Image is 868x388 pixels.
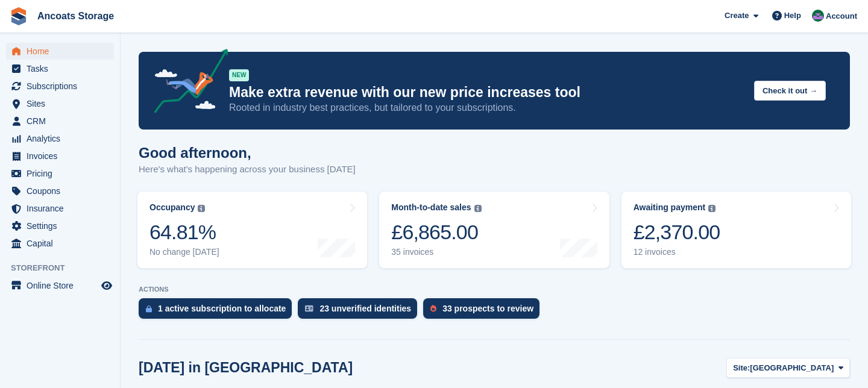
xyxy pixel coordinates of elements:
[6,78,114,95] a: menu
[27,130,99,147] span: Analytics
[6,113,114,130] a: menu
[27,183,99,199] span: Coupons
[6,183,114,199] a: menu
[139,286,850,293] p: ACTIONS
[784,10,801,22] span: Help
[430,305,436,312] img: prospect-51fa495bee0391a8d652442698ab0144808aea92771e9ea1ae160a38d050c398.svg
[826,10,857,22] span: Account
[11,262,120,274] span: Storefront
[149,202,195,213] div: Occupancy
[33,6,119,26] a: Ancoats Storage
[10,7,28,25] img: stora-icon-8386f47178a22dfd0bd8f6a31ec36ba5ce8667c1dd55bd0f319d3a0aa187defe.svg
[6,148,114,164] a: menu
[6,165,114,182] a: menu
[146,305,152,313] img: active_subscription_to_allocate_icon-d502201f5373d7db506a760aba3b589e785aa758c864c3986d89f69b8ff3...
[158,304,286,313] div: 1 active subscription to allocate
[27,217,99,234] span: Settings
[137,192,367,268] a: Occupancy 64.81% No change [DATE]
[6,60,114,77] a: menu
[229,84,744,101] p: Make extra revenue with our new price increases tool
[229,69,249,81] div: NEW
[319,304,411,313] div: 23 unverified identities
[139,360,353,376] h2: [DATE] in [GEOGRAPHIC_DATA]
[379,192,609,268] a: Month-to-date sales £6,865.00 35 invoices
[27,200,99,217] span: Insurance
[139,163,356,177] p: Here's what's happening across your business [DATE]
[27,165,99,182] span: Pricing
[6,235,114,252] a: menu
[27,95,99,112] span: Sites
[99,278,114,293] a: Preview store
[144,49,228,117] img: price-adjustments-announcement-icon-8257ccfd72463d97f412b2fc003d46551f7dbcb40ab6d574587a9cd5c0d94...
[6,43,114,60] a: menu
[634,202,706,213] div: Awaiting payment
[298,298,423,325] a: 23 unverified identities
[726,358,850,378] button: Site: [GEOGRAPHIC_DATA]
[6,277,114,294] a: menu
[27,60,99,77] span: Tasks
[442,304,533,313] div: 33 prospects to review
[634,247,720,257] div: 12 invoices
[139,298,298,325] a: 1 active subscription to allocate
[27,43,99,60] span: Home
[750,362,834,374] span: [GEOGRAPHIC_DATA]
[708,205,715,212] img: icon-info-grey-7440780725fd019a000dd9b08b2336e03edf1995a4989e88bcd33f0948082b44.svg
[634,220,720,245] div: £2,370.00
[149,220,219,245] div: 64.81%
[6,95,114,112] a: menu
[391,202,471,213] div: Month-to-date sales
[229,101,744,114] p: Rooted in industry best practices, but tailored to your subscriptions.
[423,298,546,325] a: 33 prospects to review
[27,148,99,164] span: Invoices
[621,192,851,268] a: Awaiting payment £2,370.00 12 invoices
[733,362,750,374] span: Site:
[139,145,356,161] h1: Good afternoon,
[6,217,114,234] a: menu
[27,113,99,130] span: CRM
[754,81,826,101] button: Check it out →
[725,10,749,22] span: Create
[6,200,114,217] a: menu
[27,78,99,95] span: Subscriptions
[149,247,219,257] div: No change [DATE]
[27,277,99,294] span: Online Store
[305,305,313,312] img: verify_identity-adf6edd0f0f0b5bbfe63781bf79b02c33cf7c696d77639b501bdc392416b5a36.svg
[391,247,481,257] div: 35 invoices
[6,130,114,147] a: menu
[474,205,482,212] img: icon-info-grey-7440780725fd019a000dd9b08b2336e03edf1995a4989e88bcd33f0948082b44.svg
[391,220,481,245] div: £6,865.00
[198,205,205,212] img: icon-info-grey-7440780725fd019a000dd9b08b2336e03edf1995a4989e88bcd33f0948082b44.svg
[27,235,99,252] span: Capital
